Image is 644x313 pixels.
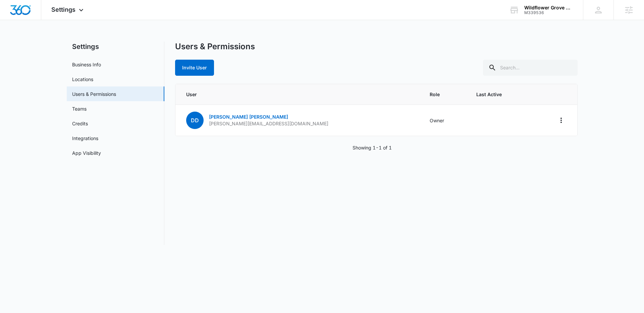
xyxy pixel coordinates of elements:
[72,120,88,127] a: Credits
[186,112,204,129] span: DD
[209,120,328,127] p: [PERSON_NAME][EMAIL_ADDRESS][DOMAIN_NAME]
[72,105,87,112] a: Teams
[422,105,468,136] td: Owner
[72,135,98,142] a: Integrations
[353,144,392,151] p: Showing 1-1 of 1
[483,60,578,76] input: Search...
[209,114,288,120] a: [PERSON_NAME] [PERSON_NAME]
[72,76,93,83] a: Locations
[175,60,214,76] button: Invite User
[524,5,573,10] div: account name
[430,91,460,98] span: Role
[556,115,567,126] button: Actions
[175,42,255,52] h1: Users & Permissions
[186,118,204,123] a: DD
[72,61,101,68] a: Business Info
[524,10,573,15] div: account id
[186,91,414,98] span: User
[51,6,75,13] span: Settings
[72,149,101,156] a: App Visibility
[476,91,524,98] span: Last Active
[175,65,214,70] a: Invite User
[72,90,116,98] a: Users & Permissions
[67,42,164,52] h2: Settings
